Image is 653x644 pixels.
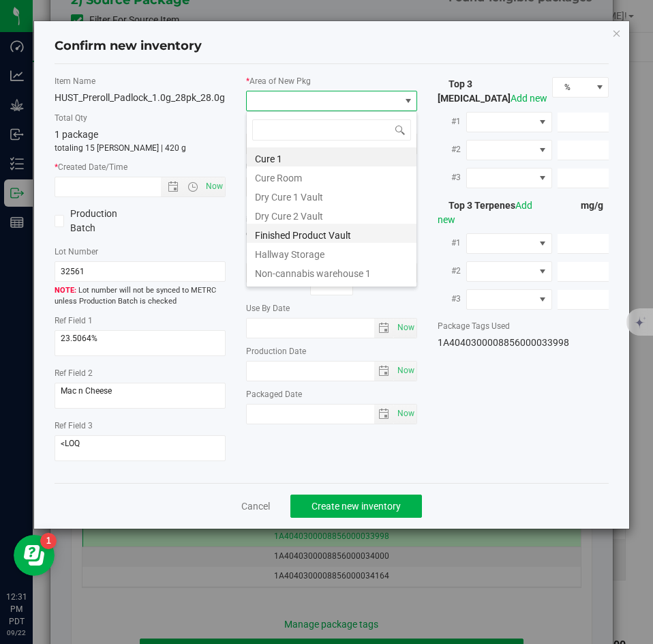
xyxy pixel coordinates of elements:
label: Lot Number [55,246,226,258]
label: Use By Date [246,302,417,314]
span: Set Current date [395,318,418,338]
label: Ref Field 3 [55,420,226,432]
label: Packaged Date [246,388,417,400]
a: Add new [511,93,547,104]
label: Area of New Pkg [246,75,417,87]
span: Top 3 Terpenes [438,200,532,225]
span: Lot number will not be synced to METRC unless Production Batch is checked [55,285,226,308]
span: Create new inventory [312,501,401,512]
label: #2 [438,259,466,283]
span: select [374,319,394,338]
span: 1 package [55,129,98,140]
div: HUST_Preroll_Padlock_1.0g_28pk_28.0g [55,91,226,105]
label: Production Batch [55,207,130,235]
label: Production Date [246,345,417,357]
span: Open the date view [162,181,185,192]
span: select [394,405,416,424]
label: Total Qty [55,112,226,124]
span: Open the time view [181,181,204,192]
span: select [374,405,394,424]
span: Set Current date [395,361,418,381]
span: Set Current date [395,404,418,424]
a: Cancel [241,499,270,513]
label: #3 [438,287,466,311]
iframe: Resource center unread badge [40,533,57,549]
label: #1 [438,231,466,255]
span: select [394,362,416,381]
span: Top 3 [MEDICAL_DATA] [438,78,547,104]
label: #2 [438,137,466,162]
iframe: Resource center [14,535,55,576]
button: Create new inventory [290,495,422,518]
label: Created Date/Time [55,161,226,173]
div: 1A4040300008856000033998 [438,336,609,350]
label: Ref Field 2 [55,367,226,379]
span: Set Current date [203,177,226,196]
span: select [394,319,416,338]
label: Package Tags Used [438,320,609,332]
h4: Confirm new inventory [55,38,202,55]
label: Item Name [55,75,226,87]
label: #1 [438,109,466,134]
a: Add new [438,200,532,225]
span: % [553,78,592,97]
label: Ref Field 1 [55,314,226,327]
label: #3 [438,165,466,190]
span: select [374,362,394,381]
span: mg/g [581,200,609,211]
p: totaling 15 [PERSON_NAME] | 420 g [55,142,226,154]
